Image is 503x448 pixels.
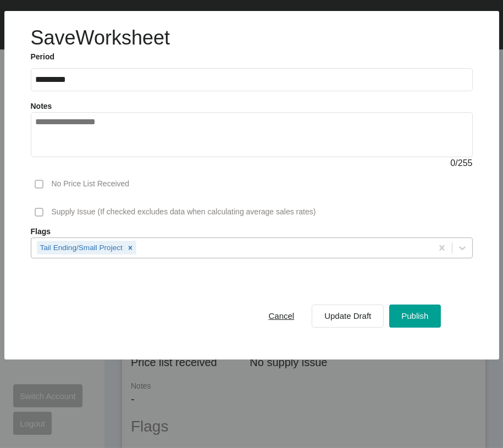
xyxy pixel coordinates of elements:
label: Period [31,52,473,63]
div: / 255 [31,157,473,169]
button: Cancel [257,305,307,328]
h1: Save Worksheet [31,24,170,52]
span: 0 [450,158,455,168]
span: Publish [401,311,428,320]
div: Tail Ending/Small Project [37,241,124,255]
p: Supply Issue (If checked excludes data when calculating average sales rates) [52,207,316,218]
button: Publish [389,305,440,328]
label: Flags [31,226,473,237]
label: Notes [31,102,52,110]
span: Update Draft [324,311,371,320]
p: No Price List Received [52,179,130,190]
span: Cancel [269,311,295,320]
button: Update Draft [312,305,384,328]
